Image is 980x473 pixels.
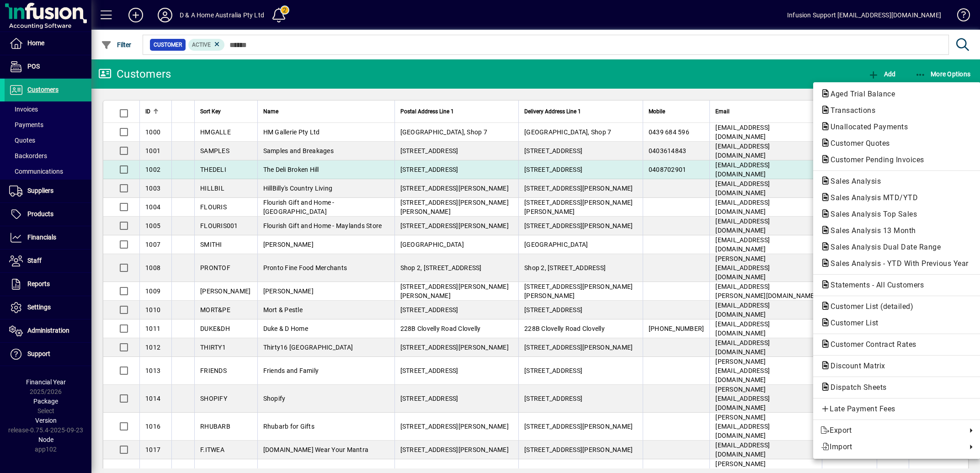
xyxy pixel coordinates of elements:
[820,340,921,349] span: Customer Contract Rates
[820,243,945,251] span: Sales Analysis Dual Date Range
[820,139,895,148] span: Customer Quotes
[820,404,973,415] span: Late Payment Fees
[820,319,883,327] span: Customer List
[820,302,918,311] span: Customer List (detailed)
[820,90,900,98] span: Aged Trial Balance
[820,193,922,202] span: Sales Analysis MTD/YTD
[820,210,921,218] span: Sales Analysis Top Sales
[820,226,921,235] span: Sales Analysis 13 Month
[820,425,962,436] span: Export
[820,259,973,268] span: Sales Analysis - YTD With Previous Year
[820,383,891,392] span: Dispatch Sheets
[820,281,928,289] span: Statements - All Customers
[820,122,912,131] span: Unallocated Payments
[820,361,890,370] span: Discount Matrix
[820,155,929,164] span: Customer Pending Invoices
[820,106,880,115] span: Transactions
[820,177,885,186] span: Sales Analysis
[820,441,962,452] span: Import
